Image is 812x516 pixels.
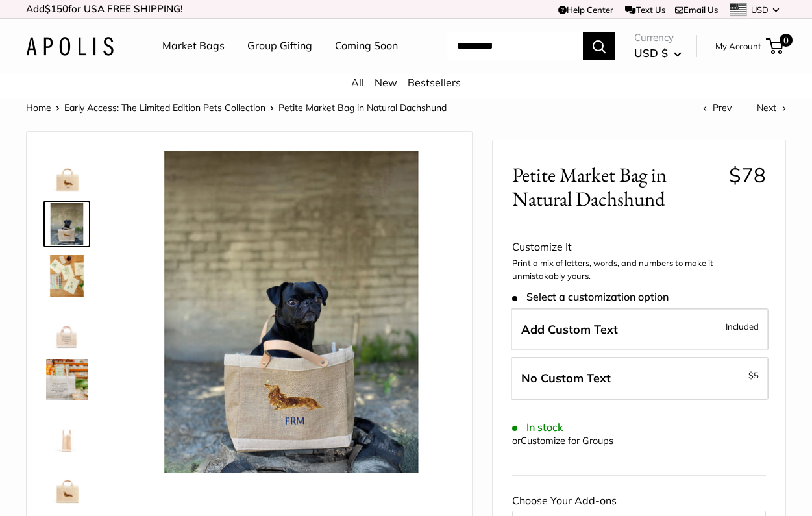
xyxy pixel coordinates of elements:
[521,435,613,447] a: Customize for Groups
[744,367,759,383] span: -
[26,102,51,114] a: Home
[162,36,225,56] a: Market Bags
[43,201,90,247] a: Petite Market Bag in Natural Dachshund
[634,29,682,47] span: Currency
[26,37,114,56] img: Apolis
[521,371,611,386] span: No Custom Text
[726,318,759,334] span: Included
[408,76,461,89] a: Bestsellers
[43,356,90,403] a: description_Elevated any trip to the market
[46,463,88,504] img: Petite Market Bag in Natural Dachshund
[583,32,615,60] button: Search
[512,432,613,450] div: or
[46,411,88,452] img: description_Side view of the Petite Market Bag
[767,38,783,54] a: 0
[521,321,618,336] span: Add Custom Text
[512,291,669,303] span: Select a customization option
[511,308,769,350] label: Add Custom Text
[43,460,90,507] a: Petite Market Bag in Natural Dachshund
[447,32,583,60] input: Search...
[130,151,452,473] img: Petite Market Bag in Natural Dachshund
[675,5,718,15] a: Email Us
[46,151,88,193] img: Petite Market Bag in Natural Dachshund
[512,163,719,211] span: Petite Market Bag in Natural Dachshund
[43,304,90,351] a: description_Seal of authenticity printed on the backside of every bag.
[780,34,793,47] span: 0
[64,102,265,114] a: Early Access: The Limited Edition Pets Collection
[43,252,90,299] a: description_The artist's desk in Ventura CA
[625,5,665,15] a: Text Us
[46,255,88,297] img: description_The artist's desk in Ventura CA
[511,357,769,400] label: Leave Blank
[512,421,563,434] span: In stock
[26,99,447,116] nav: Breadcrumb
[634,43,682,64] button: USD $
[751,5,769,15] span: USD
[335,36,398,56] a: Coming Soon
[512,257,766,282] p: Print a mix of letters, words, and numbers to make it unmistakably yours.
[43,149,90,195] a: Petite Market Bag in Natural Dachshund
[757,102,786,114] a: Next
[729,162,766,188] span: $78
[748,370,759,380] span: $5
[46,307,88,349] img: description_Seal of authenticity printed on the backside of every bag.
[46,203,88,245] img: Petite Market Bag in Natural Dachshund
[715,38,761,54] a: My Account
[351,76,364,89] a: All
[512,238,766,257] div: Customize It
[703,102,732,114] a: Prev
[634,46,668,60] span: USD $
[45,3,68,15] span: $150
[46,359,88,400] img: description_Elevated any trip to the market
[375,76,397,89] a: New
[558,5,613,15] a: Help Center
[278,102,447,114] span: Petite Market Bag in Natural Dachshund
[247,36,312,56] a: Group Gifting
[43,408,90,455] a: description_Side view of the Petite Market Bag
